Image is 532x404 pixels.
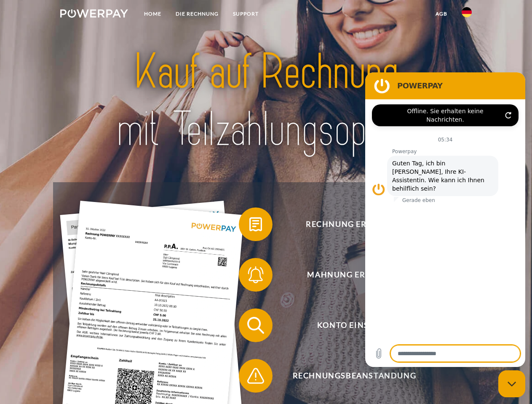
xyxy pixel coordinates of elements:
[462,7,472,17] img: de
[137,6,168,21] a: Home
[168,6,226,21] a: DIE RECHNUNG
[239,258,458,292] button: Mahnung erhalten?
[239,308,458,342] button: Konto einsehen
[251,207,457,241] span: Rechnung erhalten?
[226,6,266,21] a: SUPPORT
[245,264,266,285] img: qb_bell.svg
[245,214,266,235] img: qb_bill.svg
[428,6,454,21] a: agb
[251,359,457,393] span: Rechnungsbeanstandung
[245,365,266,386] img: qb_warning.svg
[60,9,128,18] img: logo-powerpay-white.svg
[239,207,458,241] button: Rechnung erhalten?
[245,315,266,336] img: qb_search.svg
[365,72,525,367] iframe: Messaging-Fenster
[80,40,452,161] img: title-powerpay_de.svg
[251,258,457,292] span: Mahnung erhalten?
[251,308,457,342] span: Konto einsehen
[498,370,525,397] iframe: Schaltfläche zum Öffnen des Messaging-Fensters; Konversation läuft
[239,359,458,393] button: Rechnungsbeanstandung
